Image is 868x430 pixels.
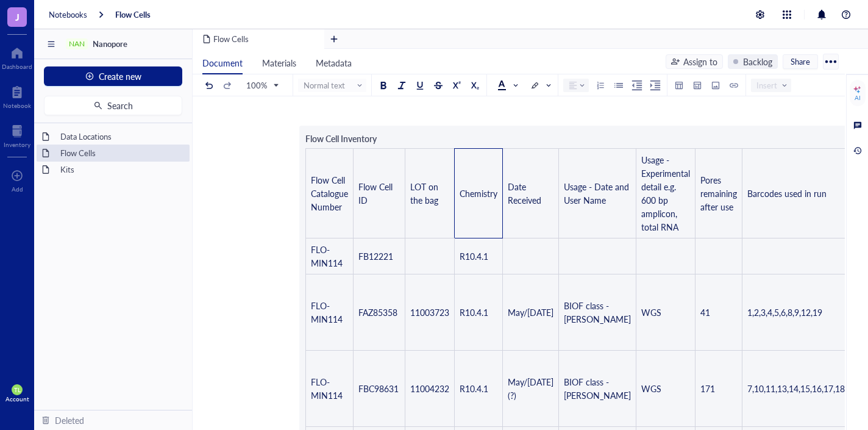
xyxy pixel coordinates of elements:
[3,102,31,109] div: Notebook
[2,43,32,70] a: Dashboard
[55,161,185,178] div: Kits
[304,80,363,91] span: Normal text
[202,57,243,69] span: Document
[316,57,352,69] span: Metadata
[246,80,278,91] span: 100%
[855,94,861,101] div: AI
[44,96,182,115] button: Search
[743,55,772,68] div: Backlog
[791,56,810,67] span: Share
[4,121,30,148] a: Inventory
[115,9,151,20] a: Flow Cells
[69,40,85,48] div: NAN
[93,38,127,49] span: Nanopore
[14,386,21,393] span: TL
[262,57,296,69] span: Materials
[49,9,87,20] a: Notebooks
[3,82,31,109] a: Notebook
[55,145,185,162] div: Flow Cells
[2,63,32,70] div: Dashboard
[55,128,185,145] div: Data Locations
[55,414,84,427] div: Deleted
[107,101,133,110] span: Search
[15,9,20,24] span: J
[99,71,141,81] span: Create new
[4,141,30,148] div: Inventory
[44,66,182,86] button: Create new
[783,54,818,69] button: Share
[683,55,717,68] div: Assign to
[756,80,788,91] span: Insert
[12,185,23,193] div: Add
[5,395,29,403] div: Account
